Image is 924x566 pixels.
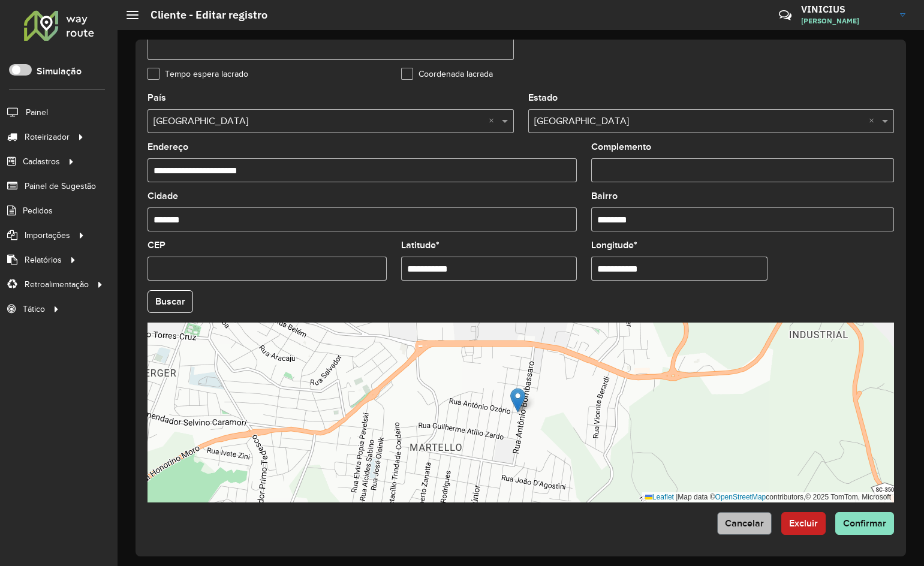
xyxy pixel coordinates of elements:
span: Tático [23,303,45,315]
span: Confirmar [843,518,886,528]
label: Cidade [148,189,178,203]
label: Latitude [401,238,440,252]
span: Retroalimentação [25,278,89,291]
h3: VINICIUS [801,4,891,15]
span: Excluir [789,518,818,528]
label: Bairro [591,189,618,203]
span: Painel [26,106,48,119]
a: OpenStreetMap [715,493,766,501]
label: CEP [148,238,165,252]
span: Cadastros [23,155,60,168]
span: Pedidos [23,204,53,217]
label: Complemento [591,140,651,154]
label: Simulação [37,64,82,79]
span: Clear all [869,114,879,128]
button: Confirmar [835,512,894,535]
label: Coordenada lacrada [401,68,493,80]
span: Importações [25,229,70,242]
button: Cancelar [717,512,772,535]
span: | [676,493,678,501]
span: Clear all [489,114,499,128]
button: Buscar [148,290,193,313]
label: Longitude [591,238,637,252]
span: Cancelar [725,518,764,528]
span: Painel de Sugestão [25,180,96,192]
span: [PERSON_NAME] [801,16,891,26]
label: Tempo espera lacrado [148,68,248,80]
h2: Cliente - Editar registro [139,8,267,22]
img: Marker [510,388,525,413]
span: Roteirizador [25,131,70,143]
a: Leaflet [645,493,674,501]
label: Endereço [148,140,188,154]
span: Relatórios [25,254,62,266]
label: País [148,91,166,105]
button: Excluir [781,512,826,535]
div: Map data © contributors,© 2025 TomTom, Microsoft [642,492,894,502]
label: Estado [528,91,558,105]
a: Contato Rápido [772,2,798,28]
